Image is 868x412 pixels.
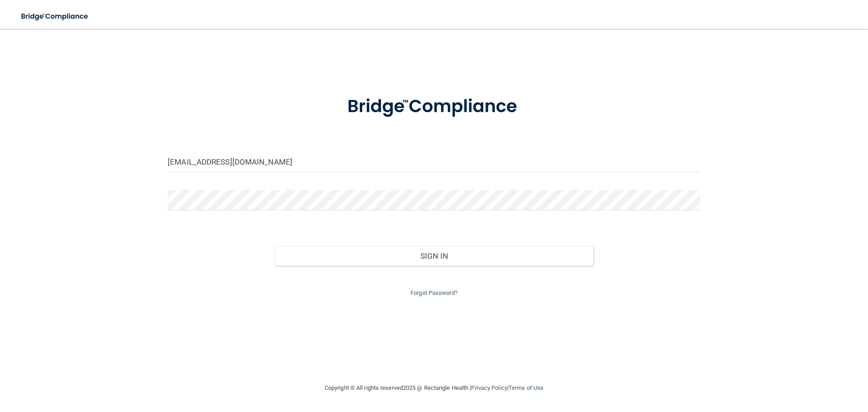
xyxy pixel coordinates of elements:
[168,152,700,172] input: Email
[509,384,543,391] a: Terms of Use
[410,289,458,296] a: Forgot Password?
[14,7,97,26] img: bridge_compliance_login_screen.278c3ca4.svg
[269,374,599,403] div: Copyright © All rights reserved 2025 @ Rectangle Health | |
[329,83,539,130] img: bridge_compliance_login_screen.278c3ca4.svg
[471,384,507,391] a: Privacy Policy
[274,246,594,266] button: Sign In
